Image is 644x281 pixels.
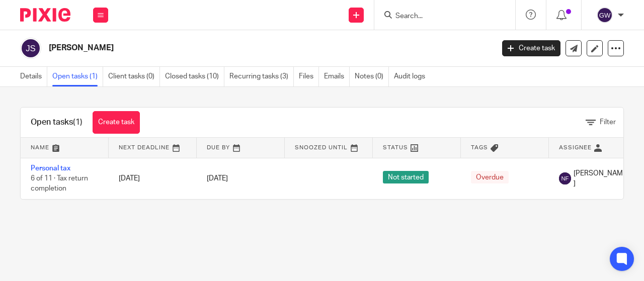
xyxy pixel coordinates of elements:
[574,168,627,189] span: [PERSON_NAME]
[73,118,83,126] span: (1)
[299,67,319,86] a: Files
[52,67,103,86] a: Open tasks (1)
[597,7,613,23] img: svg%3E
[93,111,140,134] a: Create task
[31,117,83,128] h1: Open tasks
[502,40,560,56] a: Create task
[471,171,509,183] span: Overdue
[20,38,41,59] img: svg%3E
[229,67,294,86] a: Recurring tasks (3)
[295,145,348,150] span: Snoozed Until
[20,8,70,22] img: Pixie
[49,43,399,53] h2: [PERSON_NAME]
[165,67,224,86] a: Closed tasks (10)
[31,165,70,172] a: Personal tax
[355,67,389,86] a: Notes (0)
[324,67,350,86] a: Emails
[600,119,616,126] span: Filter
[383,171,429,183] span: Not started
[383,145,408,150] span: Status
[20,67,47,86] a: Details
[394,12,485,21] input: Search
[471,145,488,150] span: Tags
[394,67,430,86] a: Audit logs
[207,175,228,182] span: [DATE]
[109,158,197,199] td: [DATE]
[108,67,160,86] a: Client tasks (0)
[31,175,88,193] span: 6 of 11 · Tax return completion
[559,172,571,184] img: svg%3E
